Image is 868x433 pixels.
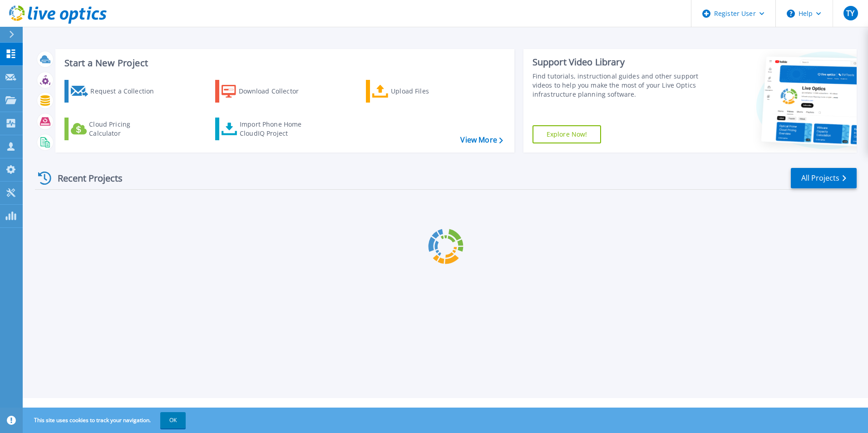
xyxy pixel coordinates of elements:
[64,58,503,68] h3: Start a New Project
[366,80,467,103] a: Upload Files
[391,82,464,100] div: Upload Files
[533,56,702,68] div: Support Video Library
[239,82,311,100] div: Download Collector
[64,80,166,103] a: Request a Collection
[25,412,186,428] span: This site uses cookies to track your navigation.
[89,120,162,138] div: Cloud Pricing Calculator
[64,118,166,140] a: Cloud Pricing Calculator
[533,72,702,99] div: Find tutorials, instructional guides and other support videos to help you make the most of your L...
[240,120,311,138] div: Import Phone Home CloudIQ Project
[791,168,857,188] a: All Projects
[533,125,602,143] a: Explore Now!
[160,412,186,428] button: OK
[460,136,503,144] a: View More
[90,82,163,100] div: Request a Collection
[215,80,316,103] a: Download Collector
[846,10,854,17] span: TY
[35,167,135,189] div: Recent Projects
